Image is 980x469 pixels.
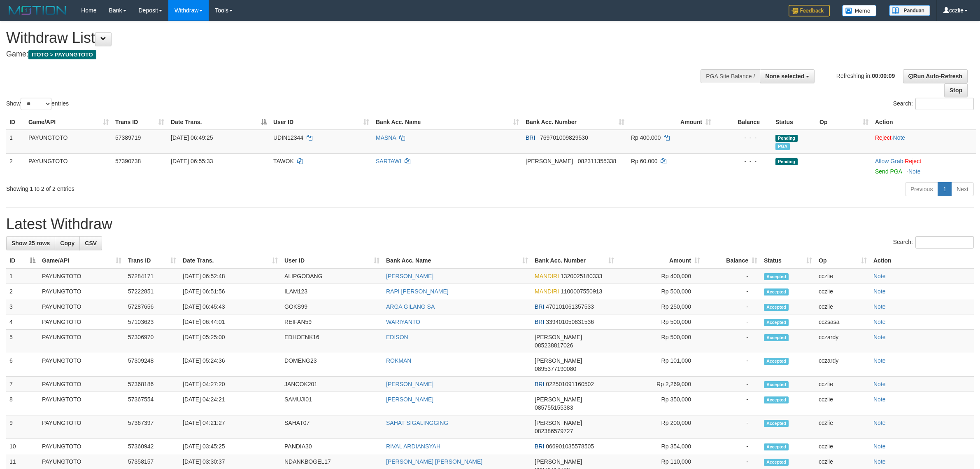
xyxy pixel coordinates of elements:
[617,377,703,392] td: Rp 2,269,000
[703,284,761,299] td: -
[6,130,25,154] td: 1
[789,5,830,16] img: Feedback.jpg
[873,303,886,310] a: Note
[772,115,816,130] th: Status
[125,284,179,299] td: 57222851
[125,392,179,415] td: 57367554
[55,236,80,250] a: Copy
[21,98,51,110] select: Showentries
[815,330,870,353] td: cczardy
[546,443,594,450] span: Copy 066901035578505 to clipboard
[535,404,573,411] span: Copy 085755155383 to clipboard
[617,415,703,439] td: Rp 200,000
[6,392,39,415] td: 8
[764,273,789,280] span: Accepted
[875,134,892,141] a: Reject
[703,253,761,268] th: Balance: activate to sort column ascending
[39,353,125,377] td: PAYUNGTOTO
[951,182,974,196] a: Next
[915,98,974,110] input: Search:
[889,5,930,16] img: panduan.png
[842,5,877,16] img: Button%20Memo.svg
[535,443,544,450] span: BRI
[125,299,179,314] td: 57287656
[112,115,168,130] th: Trans ID: activate to sort column ascending
[764,443,789,450] span: Accepted
[281,268,383,284] td: ALIPGODANG
[386,273,433,279] a: [PERSON_NAME]
[386,303,435,310] a: ARGA GILANG SA
[715,115,772,130] th: Balance
[281,284,383,299] td: ILAM123
[179,268,281,284] td: [DATE] 06:52:48
[386,396,433,403] a: [PERSON_NAME]
[535,366,576,372] span: Copy 0895377190080 to clipboard
[764,334,789,341] span: Accepted
[25,130,112,154] td: PAYUNGTOTO
[6,377,39,392] td: 7
[273,158,294,164] span: TAWOK
[764,459,789,466] span: Accepted
[168,115,270,130] th: Date Trans.: activate to sort column descending
[535,273,559,279] span: MANDIRI
[617,439,703,454] td: Rp 354,000
[179,392,281,415] td: [DATE] 04:24:21
[873,357,886,364] a: Note
[893,134,906,141] a: Note
[6,181,402,193] div: Showing 1 to 2 of 2 entries
[125,439,179,454] td: 57360942
[39,415,125,439] td: PAYUNGTOTO
[383,253,531,268] th: Bank Acc. Name: activate to sort column ascending
[386,334,408,340] a: EDISON
[79,236,102,250] a: CSV
[179,377,281,392] td: [DATE] 04:27:20
[617,268,703,284] td: Rp 400,000
[270,115,372,130] th: User ID: activate to sort column ascending
[873,319,886,325] a: Note
[535,342,573,349] span: Copy 085238817026 to clipboard
[903,69,968,83] a: Run Auto-Refresh
[815,415,870,439] td: cczlie
[281,415,383,439] td: SAHAT07
[816,115,872,130] th: Op: activate to sort column ascending
[535,458,582,465] span: [PERSON_NAME]
[701,69,760,83] div: PGA Site Balance /
[25,153,112,179] td: PAYUNGTOTO
[281,330,383,353] td: EDHOENK16
[764,396,789,403] span: Accepted
[905,158,921,164] a: Reject
[125,268,179,284] td: 57284171
[6,299,39,314] td: 3
[386,458,482,465] a: [PERSON_NAME] [PERSON_NAME]
[815,314,870,330] td: cczsasa
[125,253,179,268] th: Trans ID: activate to sort column ascending
[85,240,97,246] span: CSV
[872,115,976,130] th: Action
[873,420,886,426] a: Note
[386,288,449,295] a: RAPI [PERSON_NAME]
[764,420,789,427] span: Accepted
[718,134,769,142] div: - - -
[6,30,645,46] h1: Withdraw List
[764,319,789,326] span: Accepted
[6,216,974,232] h1: Latest Withdraw
[578,158,616,164] span: Copy 082311355338 to clipboard
[775,135,798,142] span: Pending
[281,299,383,314] td: GOKS99
[873,381,886,387] a: Note
[546,381,594,387] span: Copy 022501091160502 to clipboard
[39,284,125,299] td: PAYUNGTOTO
[893,236,974,249] label: Search:
[531,253,617,268] th: Bank Acc. Number: activate to sort column ascending
[631,158,658,164] span: Rp 60.000
[764,288,789,295] span: Accepted
[703,314,761,330] td: -
[815,299,870,314] td: cczlie
[6,236,55,250] a: Show 25 rows
[761,253,815,268] th: Status: activate to sort column ascending
[12,240,50,246] span: Show 25 rows
[561,273,602,279] span: Copy 1320025180333 to clipboard
[6,284,39,299] td: 2
[386,319,420,325] a: WARIYANTO
[703,439,761,454] td: -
